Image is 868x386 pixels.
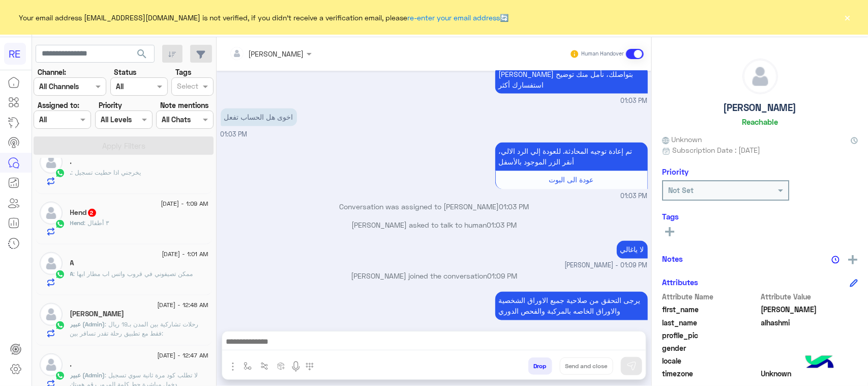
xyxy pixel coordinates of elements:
[761,304,858,315] span: ahmed
[742,117,778,126] h6: Reachable
[221,202,648,212] p: Conversation was assigned to [PERSON_NAME]
[256,357,273,374] button: Trigger scenario
[565,261,648,271] span: [PERSON_NAME] - 01:09 PM
[621,192,648,202] span: 01:03 PM
[672,145,760,155] span: Subscription Date : [DATE]
[38,100,79,111] label: Assigned to:
[74,270,193,278] span: ممكن تصيفوني في قروب واتس اب مطار ابها
[40,353,63,376] img: defaultAdmin.png
[70,310,125,318] h5: Ahmed Elshaer
[662,304,759,315] span: first_name
[4,43,26,65] div: RE
[70,320,105,328] span: عبير (Admin)
[581,50,624,58] small: Human Handover
[662,254,683,263] h6: Notes
[72,169,141,176] span: يخرجني اذا حطيت تسجيل
[84,219,109,227] span: ٣ أطفال
[19,12,509,23] span: Your email address [EMAIL_ADDRESS][DOMAIN_NAME] is not verified, if you didn't receive a verifica...
[161,199,208,208] span: [DATE] - 1:09 AM
[560,357,613,375] button: Send and close
[831,256,840,264] img: notes
[499,203,529,211] span: 01:03 PM
[70,259,74,267] h5: A
[662,317,759,328] span: last_name
[621,96,648,106] span: 01:03 PM
[55,168,65,178] img: WhatsApp
[55,219,65,229] img: WhatsApp
[662,355,759,366] span: locale
[743,59,777,94] img: defaultAdmin.png
[157,351,208,360] span: [DATE] - 12:47 AM
[528,357,552,375] button: Drop
[114,67,136,77] label: Status
[260,362,268,370] img: Trigger scenario
[70,169,72,176] span: .
[221,108,297,126] p: 11/8/2025, 1:03 PM
[40,252,63,275] img: defaultAdmin.png
[55,269,65,280] img: WhatsApp
[70,208,97,217] h5: Hend
[70,270,74,278] span: A
[136,48,148,60] span: search
[130,45,155,67] button: search
[40,303,63,326] img: defaultAdmin.png
[761,368,858,379] span: Unknown
[88,209,96,217] span: 2
[662,278,698,287] h6: Attributes
[175,80,198,94] div: Select
[662,291,759,302] span: Attribute Name
[487,221,517,230] span: 01:03 PM
[290,361,302,373] img: send voice note
[160,100,208,111] label: Note mentions
[662,134,702,145] span: Unknown
[761,317,858,328] span: alhashmi
[761,291,858,302] span: Attribute Value
[162,250,208,259] span: [DATE] - 1:01 AM
[662,167,689,176] h6: Priority
[175,67,191,77] label: Tags
[221,131,248,139] span: 01:03 PM
[495,292,648,320] p: 11/8/2025, 1:10 PM
[662,330,759,341] span: profile_pic
[99,100,122,111] label: Priority
[70,157,72,166] h5: .
[617,241,648,259] p: 11/8/2025, 1:09 PM
[662,343,759,353] span: gender
[724,102,797,114] h5: [PERSON_NAME]
[549,176,594,184] span: عودة الى البوت
[40,151,63,174] img: defaultAdmin.png
[244,362,252,370] img: select flow
[761,343,858,353] span: null
[408,13,500,22] a: re-enter your email address
[221,271,648,282] p: [PERSON_NAME] joined the conversation
[221,220,648,231] p: [PERSON_NAME] asked to talk to human
[802,345,837,381] img: hulul-logo.png
[662,212,858,221] h6: Tags
[626,361,637,371] img: send message
[227,361,239,373] img: send attachment
[34,136,214,155] button: Apply Filters
[38,67,66,77] label: Channel:
[487,272,517,281] span: 01:09 PM
[40,202,63,225] img: defaultAdmin.png
[70,371,105,379] span: عبير (Admin)
[662,368,759,379] span: timezone
[240,357,256,374] button: select flow
[761,355,858,366] span: null
[848,255,857,264] img: add
[843,12,853,22] button: ×
[157,300,208,310] span: [DATE] - 12:48 AM
[70,360,72,369] h5: .
[306,363,314,371] img: make a call
[273,357,290,374] button: create order
[495,65,648,94] p: 11/8/2025, 1:03 PM
[277,362,285,370] img: create order
[55,320,65,330] img: WhatsApp
[495,143,648,171] p: 11/8/2025, 1:03 PM
[55,371,65,381] img: WhatsApp
[70,219,84,227] span: Hend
